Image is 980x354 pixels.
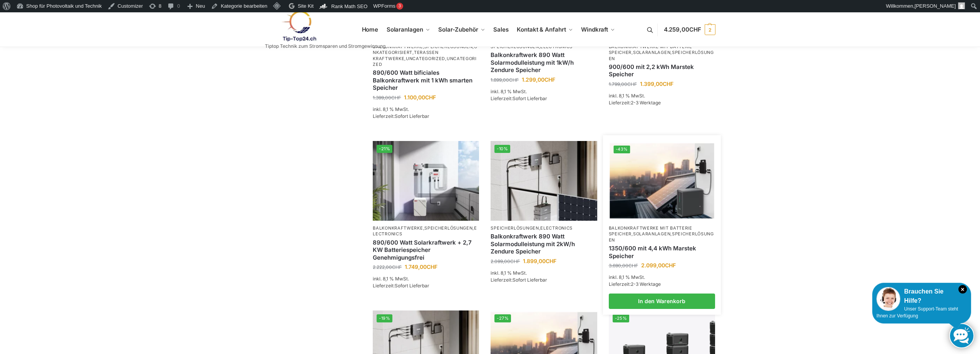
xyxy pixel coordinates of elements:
[523,258,556,264] bdi: 1.899,00
[514,12,576,47] a: Kontakt & Anfahrt
[395,113,429,119] span: Sofort Lieferbar
[373,275,479,282] p: inkl. 8,1 % MwSt.
[491,277,547,283] span: Lieferzeit:
[373,44,479,68] p: , , , , ,
[383,12,433,47] a: Solaranlagen
[491,88,597,95] p: inkl. 8,1 % MwSt.
[491,141,597,221] img: Balkonkraftwerk 890 Watt Solarmodulleistung mit 2kW/h Zendure Speicher
[491,77,519,83] bdi: 1.899,00
[609,81,637,87] bdi: 1.799,00
[633,231,670,237] a: Solaranlagen
[540,225,573,231] a: Electronics
[510,258,520,264] span: CHF
[958,2,965,9] img: Benutzerbild von Rupert Spoddig
[491,51,597,74] a: Balkonkraftwerk 890 Watt Solarmodulleistung mit 1kW/h Zendure Speicher
[610,142,714,220] img: Balkonkraftwerk mit Marstek Speicher
[610,142,714,220] a: -43%Balkonkraftwerk mit Marstek Speicher
[491,270,597,277] p: inkl. 8,1 % MwSt.
[609,44,692,55] a: Balkonkraftwerke mit Batterie Speicher
[373,239,479,262] a: 890/600 Watt Solarkraftwerk + 2,7 KW Batteriespeicher Genehmigungsfrei
[609,225,715,243] p: , ,
[395,283,429,289] span: Sofort Lieferbar
[609,245,715,260] a: 1350/600 mit 4,4 kWh Marstek Speicher
[373,44,477,55] a: Unkategorisiert
[689,26,701,33] span: CHF
[438,26,478,33] span: Solar-Zubehör
[876,306,958,319] span: Unser Support-Team steht Ihnen zur Verfügung
[424,225,472,231] a: Speicherlösungen
[609,263,638,268] bdi: 3.690,00
[633,50,670,55] a: Solaranlagen
[373,225,423,231] a: Balkonkraftwerke
[387,26,423,33] span: Solaranlagen
[373,264,402,270] bdi: 2.222,00
[391,95,401,101] span: CHF
[404,94,436,101] bdi: 1.100,00
[491,258,520,264] bdi: 2.099,00
[958,285,967,294] i: Schließen
[392,264,402,270] span: CHF
[628,263,638,268] span: CHF
[298,3,313,9] span: Site Kit
[491,96,547,101] span: Lieferzeit:
[544,76,555,83] span: CHF
[491,233,597,255] a: Balkonkraftwerk 890 Watt Solarmodulleistung mit 2kW/h Zendure Speicher
[631,100,661,106] span: 2-3 Werktage
[513,277,547,283] span: Sofort Lieferbar
[609,281,661,287] span: Lieferzeit:
[509,77,519,83] span: CHF
[876,287,967,305] div: Brauchen Sie Hilfe?
[609,92,715,99] p: inkl. 8,1 % MwSt.
[609,100,661,106] span: Lieferzeit:
[609,63,715,78] a: 900/600 mit 2,2 kWh Marstek Speicher
[641,262,676,268] bdi: 2.099,00
[373,225,479,237] p: , ,
[405,263,437,270] bdi: 1.749,00
[373,141,479,221] a: -21%Steckerkraftwerk mit 2,7kwh-Speicher
[631,281,661,287] span: 2-3 Werktage
[609,294,715,309] a: In den Warenkorb legen: „1350/600 mit 4,4 kWh Marstek Speicher“
[493,26,509,33] span: Sales
[876,287,900,311] img: Customer service
[664,12,715,48] nav: Cart contents
[491,141,597,221] a: -10%Balkonkraftwerk 890 Watt Solarmodulleistung mit 2kW/h Zendure Speicher
[609,50,714,61] a: Speicherlösungen
[915,3,956,9] span: [PERSON_NAME]
[491,225,597,231] p: ,
[664,26,701,33] span: 4.259,00
[373,141,479,221] img: Steckerkraftwerk mit 2,7kwh-Speicher
[373,69,479,92] a: 890/600 Watt bificiales Balkonkraftwerk mit 1 kWh smarten Speicher
[664,18,715,41] a: 4.259,00CHF 2
[627,81,637,87] span: CHF
[427,263,437,270] span: CHF
[373,283,429,289] span: Lieferzeit:
[640,81,673,87] bdi: 1.399,00
[663,81,673,87] span: CHF
[578,12,618,47] a: Windkraft
[491,225,539,231] a: Speicherlösungen
[373,56,477,67] a: Uncategorized
[522,76,555,83] bdi: 1.299,00
[265,44,385,49] p: Tiptop Technik zum Stromsparen und Stromgewinnung
[609,231,714,242] a: Speicherlösungen
[435,12,488,47] a: Solar-Zubehör
[373,44,423,49] a: Balkonkraftwerke
[373,113,429,119] span: Lieferzeit:
[513,96,547,101] span: Sofort Lieferbar
[373,95,401,101] bdi: 1.399,00
[517,26,566,33] span: Kontakt & Anfahrt
[581,26,608,33] span: Windkraft
[705,24,715,35] span: 2
[373,225,477,237] a: Electronics
[609,44,715,62] p: , ,
[331,3,367,9] span: Rank Math SEO
[665,262,676,268] span: CHF
[609,274,715,281] p: inkl. 8,1 % MwSt.
[609,225,692,237] a: Balkonkraftwerke mit Batterie Speicher
[546,258,556,264] span: CHF
[425,94,436,101] span: CHF
[540,44,573,49] a: Electronics
[406,56,445,61] a: Uncategorized
[373,106,479,113] p: inkl. 8,1 % MwSt.
[491,44,539,49] a: Speicherlösungen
